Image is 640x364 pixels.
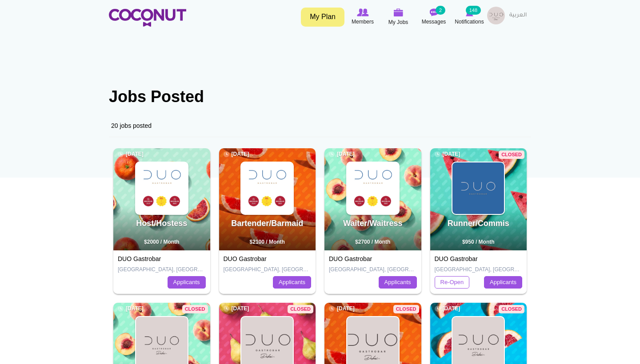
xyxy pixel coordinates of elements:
p: [GEOGRAPHIC_DATA], [GEOGRAPHIC_DATA] [329,266,417,273]
span: $2700 / Month [355,239,390,245]
span: $950 / Month [462,239,495,245]
span: My Jobs [388,18,408,27]
a: Applicants [168,276,206,289]
a: Re-Open [435,276,470,289]
a: My Jobs My Jobs [380,7,416,28]
a: Bartender/Barmaid [231,219,303,228]
img: My Jobs [393,8,403,16]
a: Host/Hostess [136,219,187,228]
span: Closed [499,150,524,159]
span: Members [352,17,374,26]
p: [GEOGRAPHIC_DATA], [GEOGRAPHIC_DATA] [118,266,206,273]
a: DUO Gastrobar [224,255,267,262]
span: Closed [182,305,208,313]
div: 20 jobs posted [109,115,531,137]
span: [DATE] [329,305,355,313]
span: Closed [288,305,313,313]
h1: Jobs Posted [109,88,531,106]
p: [GEOGRAPHIC_DATA], [GEOGRAPHIC_DATA] [224,266,312,273]
a: Applicants [379,276,417,289]
a: My Plan [301,8,344,27]
span: [DATE] [118,305,144,313]
a: Waiter/Waitress [343,219,403,228]
span: Notifications [455,17,484,26]
a: Runner/Commis [448,219,509,228]
span: [DATE] [329,150,355,158]
span: Closed [393,305,419,313]
a: Browse Members Members [345,7,380,27]
a: Applicants [484,276,522,289]
img: Messages [429,8,438,16]
span: $2000 / Month [144,239,179,245]
span: [DATE] [118,150,144,158]
span: Messages [422,17,446,26]
a: DUO Gastrobar [435,255,478,262]
a: Notifications Notifications 148 [452,7,487,27]
a: DUO Gastrobar [329,255,372,262]
span: [DATE] [435,305,460,313]
img: Notifications [466,8,473,16]
a: العربية [505,7,531,24]
img: Browse Members [357,8,368,16]
span: [DATE] [224,150,249,158]
small: 148 [466,6,481,15]
a: DUO Gastrobar [118,255,161,262]
small: 2 [436,6,445,15]
p: [GEOGRAPHIC_DATA], [GEOGRAPHIC_DATA] [435,266,523,273]
a: Applicants [273,276,311,289]
span: Closed [499,305,524,313]
span: [DATE] [435,150,460,158]
img: Home [109,9,186,27]
span: [DATE] [224,305,249,313]
span: $2100 / Month [250,239,285,245]
a: Messages Messages 2 [416,7,452,27]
